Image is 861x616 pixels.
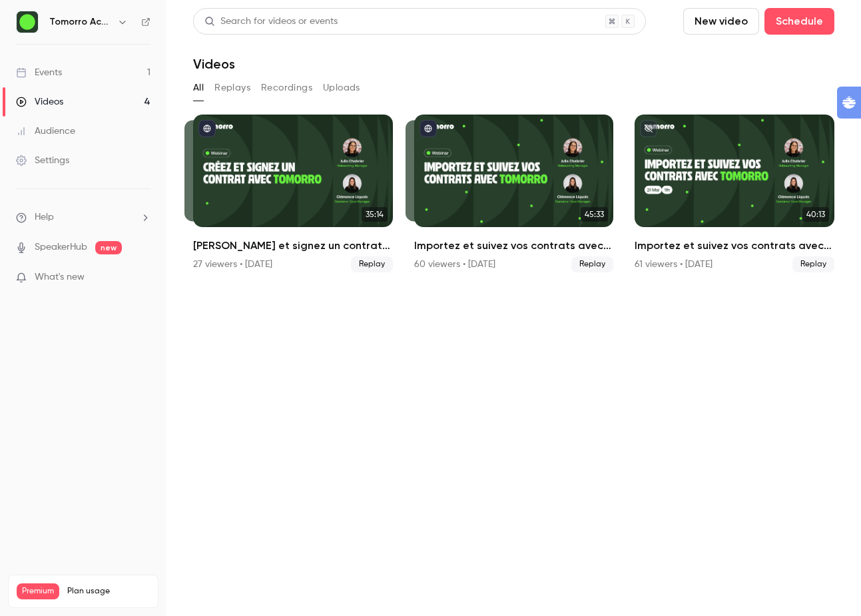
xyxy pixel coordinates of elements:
[16,125,75,138] div: Audience
[198,120,216,137] button: published
[414,258,495,271] div: 60 viewers • [DATE]
[193,8,834,608] section: Videos
[193,115,834,272] ul: Videos
[16,66,62,79] div: Events
[420,120,437,137] button: published
[792,256,834,272] span: Replay
[49,15,112,29] h6: Tomorro Academy
[635,258,713,271] div: 61 viewers • [DATE]
[581,207,608,222] span: 45:33
[193,258,272,271] div: 27 viewers • [DATE]
[414,238,614,254] h2: Importez et suivez vos contrats avec [PERSON_NAME]
[135,272,150,284] iframe: Noticeable Trigger
[414,115,614,272] li: Importez et suivez vos contrats avec Tomorro
[635,238,834,254] h2: Importez et suivez vos contrats avec [PERSON_NAME]
[35,270,85,284] span: What's new
[635,115,834,272] li: Importez et suivez vos contrats avec Tomorro
[193,115,393,272] a: 35:1435:14[PERSON_NAME] et signez un contrat avec [PERSON_NAME]27 viewers • [DATE]Replay
[35,210,54,224] span: Help
[193,77,204,99] button: All
[362,207,388,222] span: 35:14
[414,115,614,272] a: 45:3345:33Importez et suivez vos contrats avec [PERSON_NAME]60 viewers • [DATE]Replay
[635,115,834,272] a: 40:13Importez et suivez vos contrats avec [PERSON_NAME]61 viewers • [DATE]Replay
[640,120,657,137] button: unpublished
[683,8,759,35] button: New video
[214,77,250,99] button: Replays
[16,210,150,224] li: help-dropdown-opener
[193,238,393,254] h2: [PERSON_NAME] et signez un contrat avec [PERSON_NAME]
[35,240,87,254] a: SpeakerHub
[802,207,829,222] span: 40:13
[204,15,338,29] div: Search for videos or events
[571,256,613,272] span: Replay
[193,115,393,272] li: Créez et signez un contrat avec Tomorro
[16,95,63,109] div: Videos
[193,56,235,72] h1: Videos
[764,8,834,35] button: Schedule
[261,77,312,99] button: Recordings
[351,256,393,272] span: Replay
[16,154,69,167] div: Settings
[67,586,150,597] span: Plan usage
[323,77,360,99] button: Uploads
[95,241,122,254] span: new
[17,11,38,33] img: Tomorro Academy
[17,583,59,599] span: Premium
